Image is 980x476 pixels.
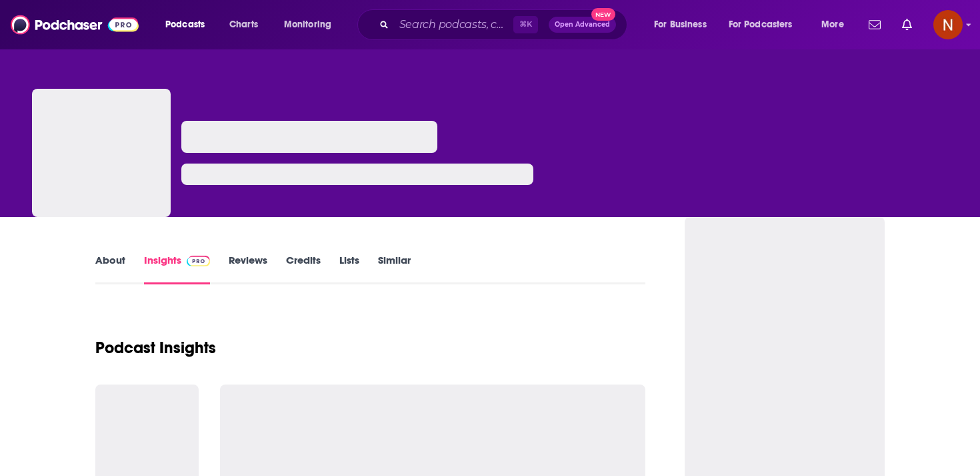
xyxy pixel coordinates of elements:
span: For Podcasters [729,15,793,34]
a: Credits [286,254,321,284]
span: Logged in as AdelNBM [933,10,963,39]
span: More [821,15,844,34]
img: Podchaser - Follow, Share and Rate Podcasts [11,12,139,37]
input: Search podcasts, credits, & more... [394,14,513,35]
button: open menu [812,14,861,35]
span: Monitoring [284,15,331,34]
button: open menu [645,14,723,35]
button: open menu [720,14,812,35]
a: InsightsPodchaser Pro [144,254,210,284]
button: Show profile menu [933,10,963,39]
span: ⌘ K [513,16,538,33]
img: Podchaser Pro [187,256,210,266]
span: For Business [654,15,707,34]
span: Open Advanced [555,21,610,28]
a: About [95,254,125,284]
a: Reviews [229,254,267,284]
span: Charts [229,15,258,34]
a: Show notifications dropdown [863,13,886,36]
a: Show notifications dropdown [897,13,917,36]
div: Search podcasts, credits, & more... [370,9,640,40]
a: Charts [221,14,266,35]
button: open menu [275,14,349,35]
span: New [591,8,615,21]
span: Podcasts [165,15,205,34]
button: Open AdvancedNew [549,17,616,33]
button: open menu [156,14,222,35]
h1: Podcast Insights [95,338,216,358]
img: User Profile [933,10,963,39]
a: Similar [378,254,411,284]
a: Lists [339,254,359,284]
